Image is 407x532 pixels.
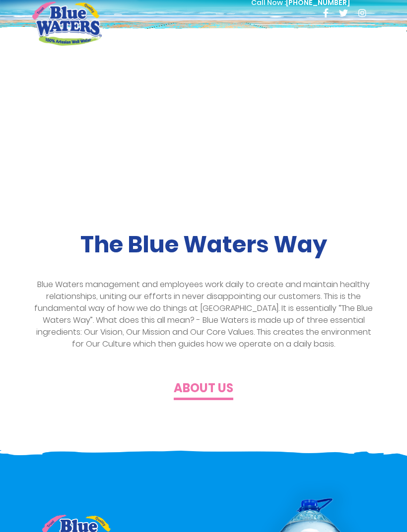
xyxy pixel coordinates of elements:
[174,384,233,395] a: About us
[32,231,375,258] h2: The Blue Waters Way
[174,381,233,396] h4: About us
[32,279,375,350] p: Blue Waters management and employees work daily to create and maintain healthy relationships, uni...
[32,1,102,45] a: store logo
